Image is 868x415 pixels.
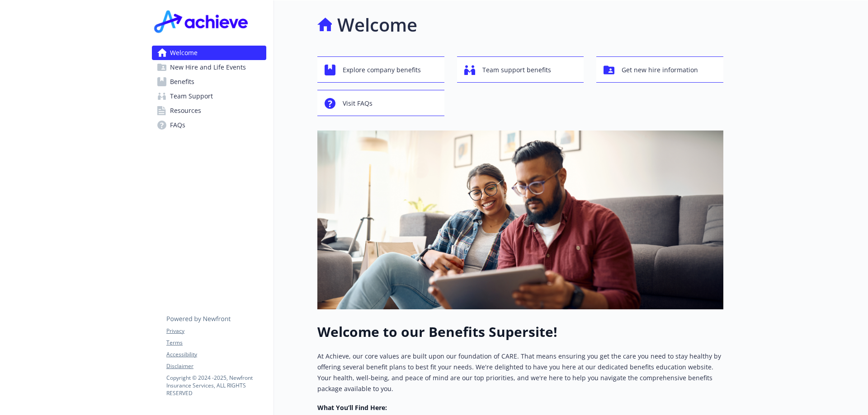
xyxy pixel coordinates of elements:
h1: Welcome [337,11,417,38]
span: Resources [170,103,201,118]
button: Team support benefits [457,56,584,83]
button: Explore company benefits [317,56,444,83]
button: Get new hire information [596,56,723,83]
a: Welcome [152,46,266,60]
span: New Hire and Life Events [170,60,246,75]
span: Welcome [170,46,198,60]
a: Resources [152,103,266,118]
a: FAQs [152,118,266,132]
span: Team Support [170,89,213,103]
p: At Achieve, our core values are built upon our foundation of CARE. That means ensuring you get th... [317,351,723,394]
span: Get new hire information [622,61,698,79]
h1: Welcome to our Benefits Supersite! [317,324,723,340]
img: overview page banner [317,131,723,309]
a: Terms [166,339,266,347]
span: Visit FAQs [343,95,373,112]
button: Visit FAQs [317,90,444,116]
span: Benefits [170,75,194,89]
span: Team support benefits [482,61,551,79]
span: Explore company benefits [343,61,421,79]
span: FAQs [170,118,185,132]
a: Disclaimer [166,362,266,370]
a: Team Support [152,89,266,103]
a: Benefits [152,75,266,89]
a: Privacy [166,327,266,335]
p: Copyright © 2024 - 2025 , Newfront Insurance Services, ALL RIGHTS RESERVED [166,374,266,397]
a: Accessibility [166,350,266,359]
strong: What You’ll Find Here: [317,403,387,412]
a: New Hire and Life Events [152,60,266,75]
